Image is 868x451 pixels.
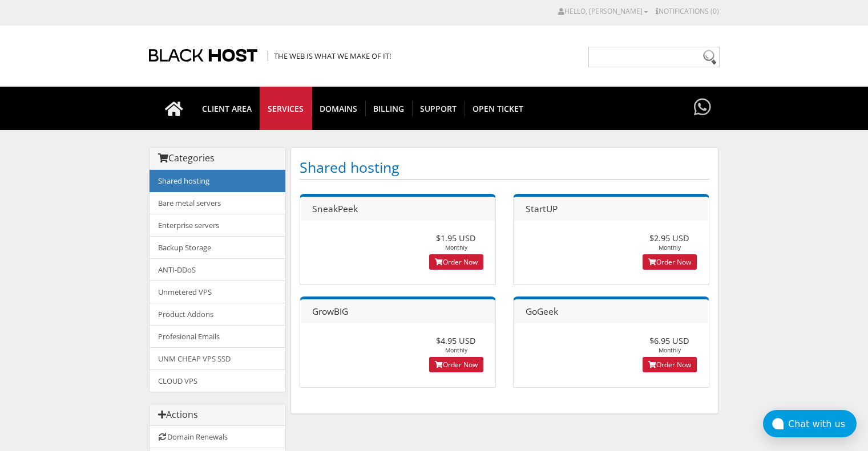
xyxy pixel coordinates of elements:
a: Profesional Emails [150,325,285,348]
div: Monthly [417,335,495,354]
a: Domain Renewals [150,426,285,448]
span: $1.95 USD [436,232,476,243]
a: Support [412,87,465,130]
span: GoGeek [526,305,558,318]
h3: Actions [158,410,277,420]
a: Product Addons [150,303,285,326]
a: Go to homepage [154,87,195,130]
a: Open Ticket [465,87,531,130]
span: Open Ticket [465,101,531,116]
h1: Shared hosting [300,156,709,180]
a: Unmetered VPS [150,281,285,303]
span: Billing [365,101,413,116]
div: Chat with us [788,419,857,429]
span: StartUP [526,202,558,215]
span: Domains [312,101,366,116]
span: $2.95 USD [649,232,689,243]
span: $6.95 USD [649,335,689,346]
a: Order Now [429,357,483,372]
a: Notifications (0) [656,6,719,16]
span: Support [412,101,465,116]
a: SERVICES [260,87,312,130]
span: CLIENT AREA [194,101,260,116]
a: Order Now [643,357,697,372]
a: Hello, [PERSON_NAME] [558,6,648,16]
a: Order Now [429,254,483,270]
a: UNM CHEAP VPS SSD [150,347,285,370]
button: Chat with us [763,410,857,437]
a: Shared hosting [150,170,285,192]
a: Backup Storage [150,236,285,259]
span: The Web is what we make of it! [268,51,391,61]
a: CLIENT AREA [194,87,260,130]
a: ANTI-DDoS [150,258,285,281]
div: Monthly [417,232,495,251]
a: Bare metal servers [150,192,285,214]
span: SERVICES [260,101,312,116]
a: Order Now [643,254,697,270]
span: SneakPeek [312,202,358,215]
a: Billing [365,87,413,130]
span: GrowBIG [312,305,348,318]
a: Domains [312,87,366,130]
a: Enterprise servers [150,214,285,237]
h3: Categories [158,153,277,164]
a: Have questions? [691,87,714,129]
span: $4.95 USD [436,335,476,346]
input: Need help? [588,47,720,67]
div: Monthly [631,232,709,251]
a: CLOUD VPS [150,369,285,392]
div: Monthly [631,335,709,354]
